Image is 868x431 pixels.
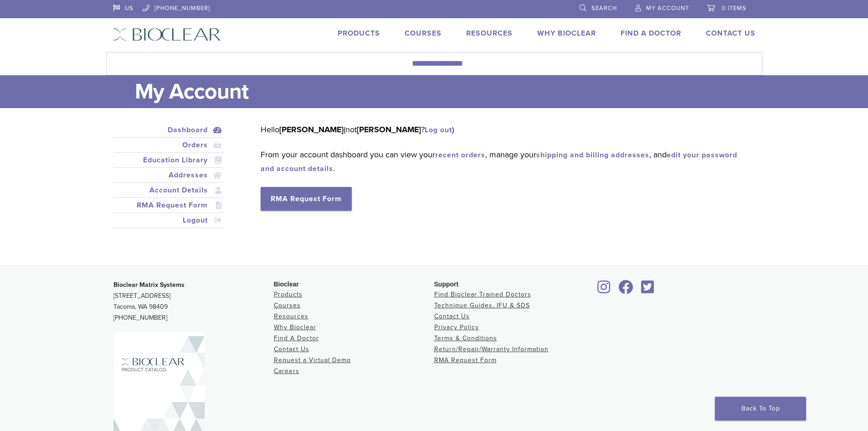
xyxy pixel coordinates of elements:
[274,323,316,331] a: Why Bioclear
[115,155,222,166] a: Education Library
[113,281,185,289] strong: Bioclear Matrix Systems
[261,148,741,175] p: From your account dashboard you can view your , manage your , and .
[706,29,755,38] a: Contact Us
[113,28,221,41] img: Bioclear
[722,5,746,12] span: 0 items
[135,75,755,108] h1: My Account
[434,356,497,364] a: RMA Request Form
[434,312,470,320] a: Contact Us
[115,185,222,196] a: Account Details
[274,334,319,342] a: Find A Doctor
[434,291,531,298] a: Find Bioclear Trained Doctors
[435,151,485,160] a: recent orders
[434,334,497,342] a: Terms & Conditions
[274,301,301,309] a: Courses
[405,29,442,38] a: Courses
[537,29,596,38] a: Why Bioclear
[338,29,380,38] a: Products
[638,286,657,295] a: Bioclear
[274,291,303,298] a: Products
[616,286,637,295] a: Bioclear
[274,345,309,353] a: Contact Us
[115,125,222,135] a: Dashboard
[434,301,530,309] a: Technique Guides, IFU & SDS
[357,125,421,135] strong: [PERSON_NAME]
[274,367,299,375] a: Careers
[261,123,741,136] p: Hello (not ? )
[715,397,806,421] a: Back To Top
[115,200,222,211] a: RMA Request Form
[274,356,351,364] a: Request a Virtual Demo
[113,280,274,323] p: [STREET_ADDRESS] Tacoma, WA 98409 [PHONE_NUMBER]
[434,345,549,353] a: Return/Repair/Warranty Information
[434,323,479,331] a: Privacy Policy
[274,280,299,288] span: Bioclear
[261,187,352,211] a: RMA Request Form
[425,125,452,135] a: Log out
[279,125,344,135] strong: [PERSON_NAME]
[274,312,308,320] a: Resources
[595,286,614,295] a: Bioclear
[591,5,617,12] span: Search
[621,29,681,38] a: Find A Doctor
[434,280,459,288] span: Support
[646,5,689,12] span: My Account
[115,170,222,181] a: Addresses
[536,151,649,160] a: shipping and billing addresses
[113,123,224,239] nav: Account pages
[115,140,222,151] a: Orders
[466,29,513,38] a: Resources
[115,215,222,226] a: Logout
